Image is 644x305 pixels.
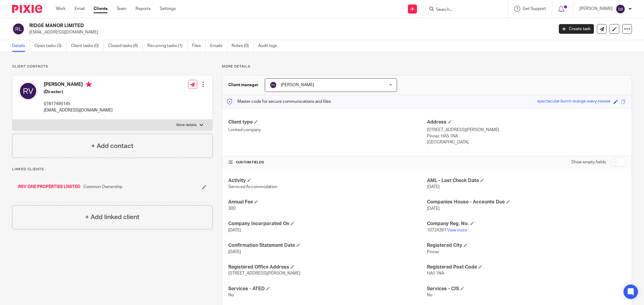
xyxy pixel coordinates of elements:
img: svg%3E [12,23,25,35]
a: Open tasks (3) [34,40,66,52]
h4: Confirmation Statement Date [228,242,427,249]
a: Team [117,6,127,12]
h4: Services - ATED [228,286,427,292]
span: 10724391 [427,228,446,232]
span: No [427,293,432,297]
p: Client contacts [12,64,213,69]
h4: Client type [228,119,427,125]
a: Client tasks (0) [71,40,104,52]
p: Linked clients [12,167,213,172]
h4: Address [427,119,626,125]
p: [PERSON_NAME] [579,6,613,12]
p: [STREET_ADDRESS][PERSON_NAME] [427,127,626,133]
a: Clients [94,6,107,12]
span: [DATE] [427,206,440,211]
i: Primary [86,81,92,87]
h4: [PERSON_NAME] [44,81,113,89]
a: Closed tasks (6) [108,40,143,52]
p: More details [222,64,632,69]
img: Pixie [12,5,42,13]
p: Pinner, HA5 1NA [427,133,626,139]
h4: Annual Fee [228,199,427,205]
span: [DATE] [228,228,241,232]
p: [EMAIL_ADDRESS][DOMAIN_NAME] [29,29,550,35]
a: Reports [136,6,151,12]
p: [EMAIL_ADDRESS][DOMAIN_NAME] [44,107,113,113]
h4: Activity [228,178,427,184]
span: [DATE] [427,185,440,189]
span: 300 [228,206,235,211]
h4: + Add contact [91,141,133,151]
h2: RIDGE MANOR LIMITED [29,23,446,29]
h3: Client manager [228,82,259,88]
h4: Companies House - Accounts Due [427,199,626,205]
label: Show empty fields [571,159,606,165]
p: Master code for secure communications and files [227,99,331,105]
a: View more [447,228,467,232]
span: Get Support [523,7,546,11]
h4: Registered City [427,242,626,249]
h4: Company Reg. No. [427,221,626,227]
h5: (Director) [44,89,113,95]
a: Create task [559,24,594,34]
img: svg%3E [616,4,625,14]
a: RSV ONE PROPERTIES LIMITED [18,184,80,190]
a: Emails [210,40,227,52]
a: Email [75,6,85,12]
p: 07817495145 [44,101,113,107]
p: Limited company [228,127,427,133]
p: More details [176,123,197,127]
a: Details [12,40,30,52]
a: Settings [160,6,176,12]
h4: AML - Last Check Date [427,178,626,184]
h4: CUSTOM FIELDS [228,160,427,165]
span: Pinner [427,250,439,254]
a: Audit logs [258,40,281,52]
a: Files [192,40,206,52]
a: Notes (0) [232,40,254,52]
span: Common Ownership [83,184,122,190]
input: Search [435,7,490,13]
span: [DATE] [228,250,241,254]
img: svg%3E [18,81,38,101]
p: [GEOGRAPHIC_DATA] [427,139,626,145]
h4: + Add linked client [85,212,139,222]
h4: Registered Post Code [427,264,626,270]
div: spectacular-burnt-orange-wavy-nessie [537,98,610,105]
span: [STREET_ADDRESS][PERSON_NAME] [228,271,300,275]
a: Work [56,6,66,12]
span: Serviced Accommodation [228,185,277,189]
h4: Company Incorporated On [228,221,427,227]
img: svg%3E [270,81,277,89]
span: HA5 1NA [427,271,444,275]
h4: Registered Office Address [228,264,427,270]
h4: Services - CIS [427,286,626,292]
a: Recurring tasks (1) [147,40,187,52]
span: No [228,293,234,297]
span: [PERSON_NAME] [281,83,314,87]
